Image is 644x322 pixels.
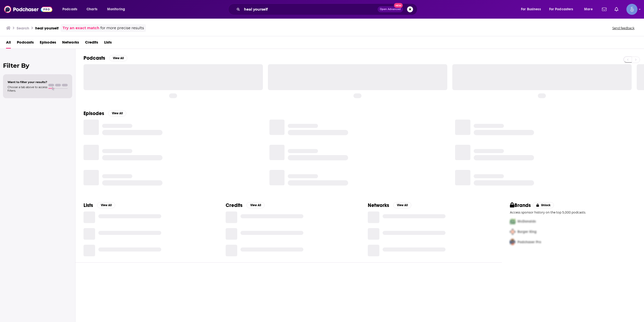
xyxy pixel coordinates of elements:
img: User Profile [626,4,637,15]
button: open menu [59,5,84,13]
a: EpisodesView All [84,110,126,117]
span: For Podcasters [549,6,573,13]
h2: Networks [368,202,389,208]
button: Send feedback [611,26,636,30]
a: PodcastsView All [84,55,127,61]
span: Choose a tab above to access filters. [8,85,47,92]
a: All [6,38,11,49]
button: View All [109,55,127,61]
span: Burger King [517,230,537,234]
span: More [584,6,593,13]
h2: Brands [510,202,531,208]
a: Lists [104,38,112,49]
a: ListsView All [84,202,115,208]
span: New [394,3,403,8]
img: Third Pro Logo [508,237,517,247]
img: First Pro Logo [508,216,517,227]
button: open menu [104,5,132,13]
span: Monitoring [107,6,125,13]
span: Logged in as Spiral5-G1 [626,4,637,15]
h2: Episodes [84,110,104,117]
a: NetworksView All [368,202,411,208]
a: Try an exact match [63,25,99,31]
a: Charts [83,5,100,13]
a: Podcasts [17,38,34,49]
span: Open Advanced [380,8,401,11]
p: Access sponsor history on the top 5,000 podcasts. [510,210,636,214]
a: Show notifications dropdown [613,5,620,14]
img: Second Pro Logo [508,227,517,237]
div: Search podcasts, credits, & more... [233,4,422,15]
h3: Search [17,26,29,30]
h2: Lists [84,202,93,208]
img: Podchaser - Follow, Share and Rate Podcasts [4,5,52,14]
h2: Filter By [3,62,72,69]
button: View All [393,202,411,208]
button: Show profile menu [626,4,637,15]
h2: Credits [226,202,243,208]
button: open menu [546,5,581,13]
button: open menu [517,5,547,13]
h2: Podcasts [84,55,105,61]
button: Unlock [533,202,554,208]
span: For Business [521,6,541,13]
span: for more precise results [100,25,144,31]
a: Networks [62,38,79,49]
button: View All [247,202,265,208]
span: Charts [87,6,97,13]
h3: heal yourself [35,26,59,30]
input: Search podcasts, credits, & more... [242,5,378,13]
button: View All [108,110,126,116]
button: open menu [581,5,599,13]
a: Credits [85,38,98,49]
button: Open AdvancedNew [378,6,403,12]
span: Want to filter your results? [8,80,47,84]
a: Show notifications dropdown [600,5,609,14]
a: CreditsView All [226,202,265,208]
span: Podchaser Pro [517,240,541,244]
a: Episodes [40,38,56,49]
span: Podcasts [62,6,77,13]
span: McDonalds [517,219,536,224]
button: View All [97,202,115,208]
